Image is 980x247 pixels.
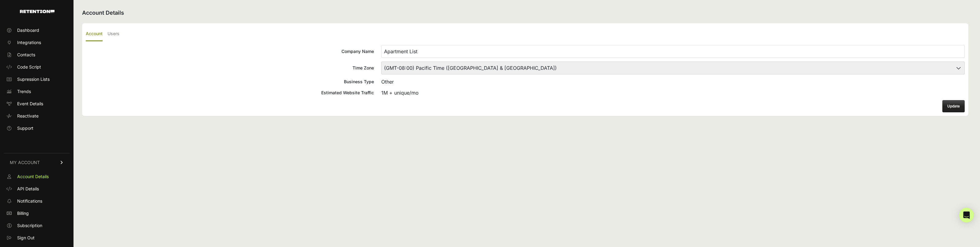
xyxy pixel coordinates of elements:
[4,25,70,35] a: Dashboard
[4,50,70,60] a: Contacts
[4,74,70,84] a: Supression Lists
[17,88,31,95] span: Trends
[17,125,33,131] span: Support
[4,111,70,121] a: Reactivate
[17,210,29,216] span: Billing
[4,172,70,182] a: Account Details
[4,123,70,133] a: Support
[17,101,43,107] span: Event Details
[10,159,40,166] span: MY ACCOUNT
[17,52,35,58] span: Contacts
[942,100,965,112] button: Update
[4,62,70,72] a: Code Script
[82,9,968,17] h2: Account Details
[20,10,55,13] img: Retention.com
[86,48,374,54] div: Company Name
[4,196,70,206] a: Notifications
[4,221,70,230] a: Subscription
[17,27,39,33] span: Dashboard
[4,153,70,172] a: MY ACCOUNT
[4,208,70,218] a: Billing
[381,62,965,74] select: Time Zone
[17,113,39,119] span: Reactivate
[4,38,70,47] a: Integrations
[17,76,50,82] span: Supression Lists
[381,78,965,85] div: Other
[86,79,374,85] div: Business Type
[86,27,103,41] label: Account
[4,99,70,109] a: Event Details
[86,90,374,96] div: Estimated Website Traffic
[4,87,70,96] a: Trends
[17,39,41,46] span: Integrations
[17,223,42,229] span: Subscription
[381,89,965,96] div: 1M + unique/mo
[4,184,70,194] a: API Details
[381,45,965,58] input: Company Name
[86,65,374,71] div: Time Zone
[17,198,42,204] span: Notifications
[17,174,49,180] span: Account Details
[17,235,35,241] span: Sign Out
[17,64,41,70] span: Code Script
[4,233,70,243] a: Sign Out
[17,186,39,192] span: API Details
[107,27,119,41] label: Users
[959,208,974,223] div: Open Intercom Messenger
